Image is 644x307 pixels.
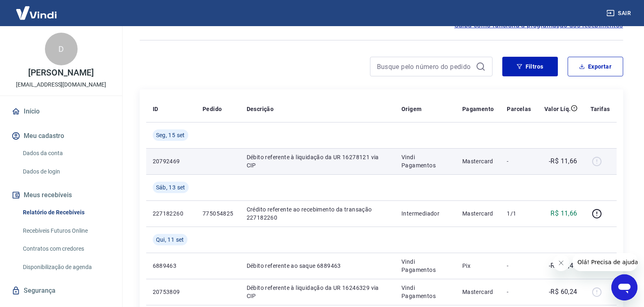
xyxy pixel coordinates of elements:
button: Meu cadastro [10,127,112,145]
p: -R$ 11,66 [549,156,577,166]
p: Débito referente ao saque 6889463 [247,262,388,270]
p: -R$ 60,24 [549,287,577,297]
button: Meus recebíveis [10,186,112,204]
p: Pix [462,262,494,270]
p: Origem [401,105,421,113]
p: 20753809 [153,288,189,296]
p: Pagamento [462,105,494,113]
p: - [507,288,531,296]
iframe: Botão para abrir a janela de mensagens [611,274,637,300]
span: Qui, 11 set [156,236,184,244]
p: Débito referente à liquidação da UR 16246329 via CIP [247,284,388,300]
p: - [507,157,531,165]
p: 20792469 [153,157,189,165]
a: Início [10,102,112,120]
iframe: Mensagem da empresa [573,253,637,271]
button: Sair [605,6,634,21]
p: Mastercard [462,288,494,296]
p: Mastercard [462,157,494,165]
iframe: Fechar mensagem [553,255,569,271]
button: Filtros [502,57,558,76]
p: ID [153,105,158,113]
p: Vindi Pagamentos [401,284,449,300]
p: 1/1 [507,209,531,218]
a: Dados de login [20,163,112,180]
p: Descrição [247,105,274,113]
a: Contratos com credores [20,240,112,257]
a: Recebíveis Futuros Online [20,222,112,239]
p: Vindi Pagamentos [401,153,449,169]
p: Pedido [203,105,222,113]
p: Tarifas [591,105,610,113]
p: Vindi Pagamentos [401,258,449,274]
p: Débito referente à liquidação da UR 16278121 via CIP [247,153,388,169]
p: - [507,262,531,270]
a: Segurança [10,282,112,300]
p: Valor Líq. [544,105,571,113]
a: Dados da conta [20,145,112,162]
p: 6889463 [153,262,189,270]
p: [PERSON_NAME] [28,69,94,77]
span: Seg, 15 set [156,131,185,139]
p: Crédito referente ao recebimento da transação 227182260 [247,205,388,222]
a: Relatório de Recebíveis [20,204,112,221]
p: Parcelas [507,105,531,113]
span: Olá! Precisa de ajuda? [5,6,69,12]
img: Vindi [10,0,63,25]
p: -R$ 60,40 [549,261,577,271]
p: R$ 11,66 [550,209,577,218]
span: Sáb, 13 set [156,183,185,191]
p: 775054825 [203,209,234,218]
button: Exportar [568,57,623,76]
a: Disponibilização de agenda [20,259,112,276]
p: [EMAIL_ADDRESS][DOMAIN_NAME] [16,80,106,89]
div: D [45,33,78,65]
input: Busque pelo número do pedido [377,60,472,73]
p: Mastercard [462,209,494,218]
p: 227182260 [153,209,189,218]
p: Intermediador [401,209,449,218]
